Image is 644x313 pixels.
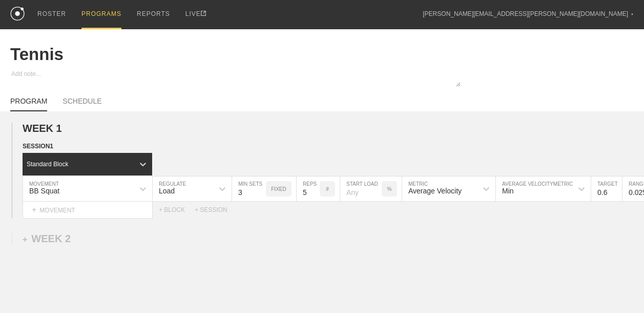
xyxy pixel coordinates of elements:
div: + BLOCK [159,206,195,213]
div: ▼ [631,11,634,17]
div: MOVEMENT [23,202,153,219]
p: % [387,186,392,192]
div: + SESSION [195,206,236,213]
span: + [32,205,36,214]
div: Standard Block [27,161,68,168]
p: # [326,186,329,192]
a: PROGRAM [10,97,47,111]
div: WEEK 2 [23,233,71,245]
iframe: Chat Widget [593,264,644,313]
span: + [23,235,27,244]
p: FIXED [271,186,286,192]
div: Min [502,187,514,195]
input: Any [340,177,382,201]
div: BB Squat [29,187,59,195]
img: logo [10,7,25,21]
a: SCHEDULE [63,97,101,110]
div: Average Velocity [408,187,462,195]
span: WEEK 1 [23,123,62,134]
span: SESSION 1 [23,143,53,150]
div: Load [159,187,175,195]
